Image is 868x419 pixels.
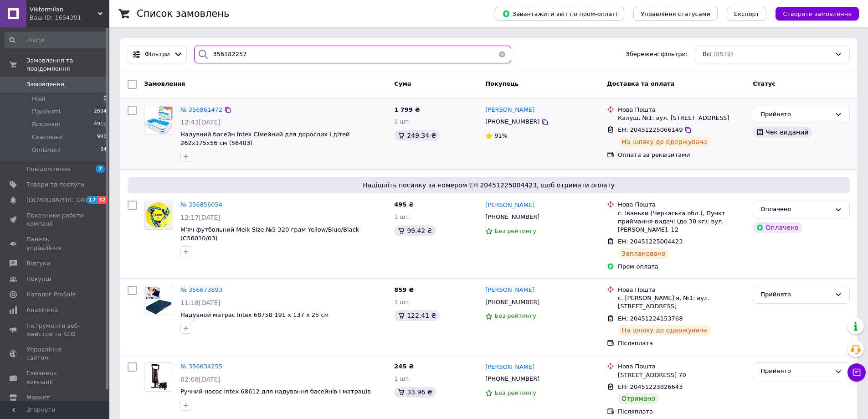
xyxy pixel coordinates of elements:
[26,369,84,386] span: Гаманець компанії
[618,209,745,234] div: с. Іваньки (Черкаська обл.), Пункт приймання-видачі (до 30 кг): вул. [PERSON_NAME], 12
[502,10,617,18] span: Завантажити звіт по пром-оплаті
[144,286,173,315] a: Фото товару
[618,126,683,133] span: ЕН: 20451225066149
[97,133,107,141] span: 980
[618,238,683,245] span: ЕН: 20451225004423
[618,362,745,371] div: Нова Пошта
[485,118,539,125] span: [PHONE_NUMBER]
[753,222,802,233] div: Оплачено
[26,346,84,362] span: Управління сайтом
[485,375,539,382] span: [PHONE_NUMBER]
[494,228,536,234] span: Без рейтингу
[485,363,534,370] span: [PERSON_NAME]
[618,383,683,390] span: ЕН: 20451223826643
[103,95,107,103] span: 0
[180,376,221,383] span: 02:08[DATE]
[783,10,852,17] span: Створити замовлення
[485,106,534,114] a: [PERSON_NAME]
[394,213,411,220] span: 1 шт.
[727,7,767,21] button: Експорт
[26,322,84,338] span: Інструменти веб-майстра та SEO
[180,106,222,113] span: № 356861472
[847,363,866,382] button: Чат з покупцем
[180,388,371,395] a: Ручний насос Intex 68612 для надування басейнів і матраців
[180,363,222,370] a: № 356634255
[618,315,683,322] span: ЕН: 20451224153768
[394,286,414,293] span: 859 ₴
[180,201,222,208] span: № 356856054
[26,290,76,299] span: Каталог ProSale
[618,106,745,114] div: Нова Пошта
[26,275,51,283] span: Покупці
[144,362,173,392] a: Фото товару
[760,205,831,214] div: Оплачено
[753,127,812,138] div: Чек виданий
[703,50,712,59] span: Всі
[144,106,173,134] img: Фото товару
[26,306,58,314] span: Аналітика
[145,50,170,59] span: Фільтри
[494,312,536,319] span: Без рейтингу
[618,248,669,259] div: Заплановано
[32,146,61,154] span: Оплачені
[26,165,71,173] span: Повідомлення
[180,286,222,293] a: № 356673893
[394,310,440,321] div: 122.41 ₴
[633,7,718,21] button: Управління статусами
[144,201,173,230] a: Фото товару
[734,10,760,17] span: Експорт
[618,393,659,404] div: Отримано
[394,375,411,382] span: 1 шт.
[180,119,221,126] span: 12:43[DATE]
[760,367,831,376] div: Прийнято
[32,133,63,141] span: Скасовані
[180,311,329,318] a: Надувной матрас Intex 68758 191 х 137 х 25 см
[180,131,350,146] a: Надувний басейн Intex Сімейний для дорослих і дітей 262х175х56 см (56483)
[26,212,84,228] span: Показники роботи компанії
[26,80,64,88] span: Замовлення
[760,290,831,300] div: Прийнято
[94,120,107,129] span: 4910
[626,50,688,59] span: Збережені фільтри:
[641,10,710,17] span: Управління статусами
[26,181,84,189] span: Товари та послуги
[394,201,414,208] span: 495 ₴
[26,57,109,73] span: Замовлення та повідомлення
[753,80,776,87] span: Статус
[194,46,511,63] input: Пошук за номером замовлення, ПІБ покупця, номером телефону, Email, номером накладної
[485,286,534,293] span: [PERSON_NAME]
[760,110,831,119] div: Прийнято
[26,196,94,204] span: [DEMOGRAPHIC_DATA]
[32,108,60,116] span: Прийняті
[618,286,745,294] div: Нова Пошта
[144,202,173,229] img: Фото товару
[485,299,539,305] span: [PHONE_NUMBER]
[485,106,534,113] span: [PERSON_NAME]
[618,325,711,336] div: На шляху до одержувача
[394,225,436,236] div: 99.42 ₴
[394,80,411,87] span: Cума
[144,286,173,315] img: Фото товару
[494,389,536,396] span: Без рейтингу
[26,259,50,268] span: Відгуки
[394,363,414,370] span: 245 ₴
[394,118,411,125] span: 1 шт.
[485,201,534,210] a: [PERSON_NAME]
[144,363,173,391] img: Фото товару
[32,120,60,129] span: Виконані
[96,165,105,173] span: 7
[180,226,359,242] a: М'яч футбольний Meik Size №5 320 грам Yellow/Blue/Black (C56010/03)
[493,46,511,63] button: Очистить
[87,196,97,204] span: 17
[485,213,539,220] span: [PHONE_NUMBER]
[180,214,221,221] span: 12:17[DATE]
[618,151,745,159] div: Оплата за реквізитами
[494,132,508,139] span: 91%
